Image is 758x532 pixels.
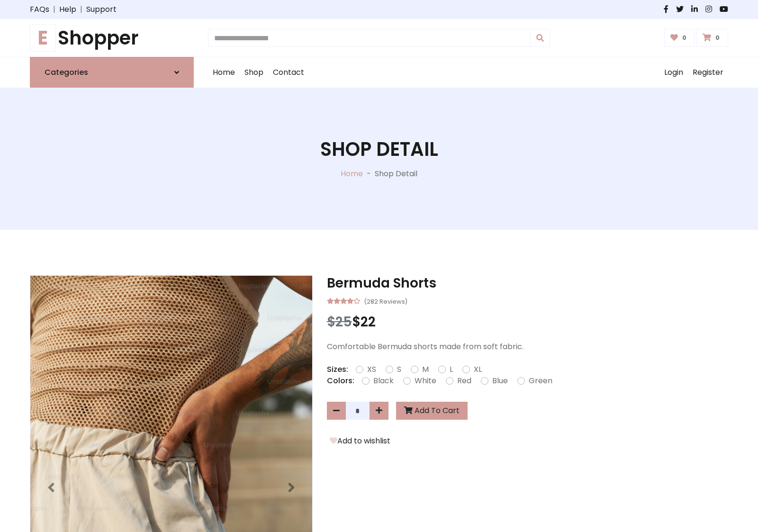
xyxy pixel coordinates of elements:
[457,375,471,387] label: Red
[30,4,49,15] a: FAQs
[327,314,728,330] h3: $
[327,341,728,352] p: Comfortable Bermuda shorts made from soft fabric.
[492,375,508,387] label: Blue
[664,29,695,47] a: 0
[30,27,194,49] h1: Shopper
[327,435,393,447] button: Add to wishlist
[474,364,482,375] label: XL
[49,4,59,15] span: |
[327,313,352,331] span: $25
[268,57,309,88] a: Contact
[86,4,117,15] a: Support
[659,57,688,88] a: Login
[59,4,76,15] a: Help
[450,364,453,375] label: L
[373,375,394,387] label: Black
[696,29,728,47] a: 0
[422,364,429,375] label: M
[208,57,240,88] a: Home
[327,364,348,375] p: Sizes:
[45,68,88,77] h6: Categories
[375,168,417,180] p: Shop Detail
[341,168,363,179] a: Home
[320,138,438,161] h1: Shop Detail
[364,295,407,307] small: (282 Reviews)
[327,375,354,387] p: Colors:
[367,364,376,375] label: XS
[76,4,86,15] span: |
[713,34,722,42] span: 0
[397,364,401,375] label: S
[30,57,194,88] a: Categories
[30,24,56,52] span: E
[361,313,376,331] span: 22
[688,57,728,88] a: Register
[396,402,468,420] button: Add To Cart
[415,375,436,387] label: White
[240,57,268,88] a: Shop
[680,34,689,42] span: 0
[30,27,194,49] a: EShopper
[363,168,375,180] p: -
[529,375,552,387] label: Green
[327,275,728,291] h3: Bermuda Shorts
